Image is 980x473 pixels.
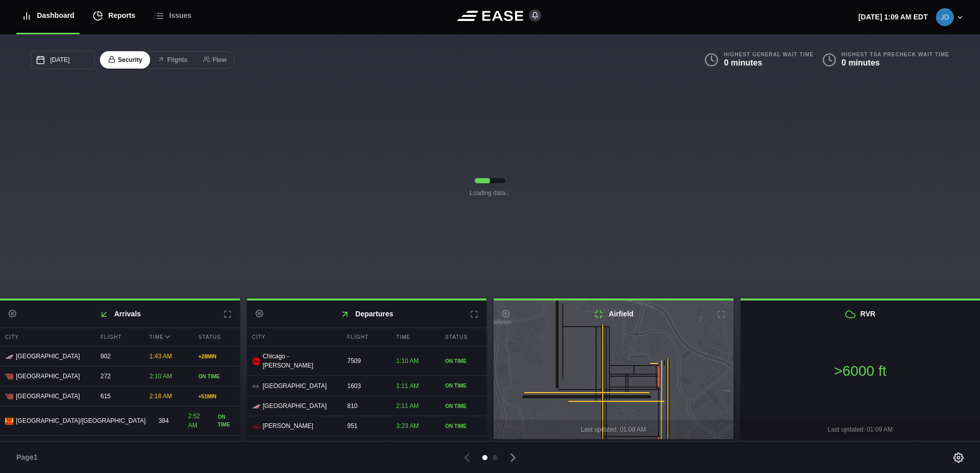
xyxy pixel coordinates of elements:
[445,382,482,390] div: ON TIME
[396,402,419,410] span: 2:11 AM
[100,51,150,69] button: Security
[153,411,180,431] div: 384
[198,353,235,360] div: + 28 MIN
[342,436,389,456] div: 1714
[145,328,191,346] div: Time
[342,351,389,371] div: 7509
[195,51,235,69] button: Flow
[31,51,95,69] input: mm/dd/yyyy
[724,58,762,67] b: 0 minutes
[494,300,733,328] h2: Airfield
[724,51,813,58] b: Highest General Wait Time
[149,51,195,69] button: Flights
[936,8,954,26] img: 591ac0fd44c6580f081bc8dc847efcc8
[247,300,487,328] h2: Departures
[342,416,389,436] div: 951
[150,353,172,360] span: 1:43 AM
[198,393,235,400] div: + 51 MIN
[396,357,419,364] span: 1:10 AM
[342,376,389,396] div: 1603
[252,382,260,391] span: HA
[150,373,172,380] span: 2:10 AM
[16,452,42,463] span: Page 1
[396,422,419,429] span: 3:23 AM
[469,188,510,198] b: Loading data...
[95,328,142,346] div: Flight
[150,393,172,400] span: 2:18 AM
[834,360,886,382] h1: >6000 ft
[263,381,327,391] span: [GEOGRAPHIC_DATA]
[95,347,142,366] div: 902
[494,420,733,439] div: Last updated: 01:09 AM
[16,392,80,401] span: [GEOGRAPHIC_DATA]
[95,367,142,386] div: 272
[445,422,482,430] div: ON TIME
[16,352,80,361] span: [GEOGRAPHIC_DATA]
[440,328,487,346] div: Status
[342,328,389,346] div: Flight
[859,12,928,23] p: [DATE] 1:09 AM EDT
[16,416,146,425] span: [GEOGRAPHIC_DATA]/[GEOGRAPHIC_DATA]
[193,328,240,346] div: Status
[218,413,235,428] div: ON TIME
[445,402,482,410] div: ON TIME
[396,382,419,390] span: 1:11 AM
[842,58,880,67] b: 0 minutes
[263,352,335,370] span: Chicago - [PERSON_NAME]
[445,357,482,365] div: ON TIME
[95,436,142,455] div: 2794
[342,396,389,416] div: 810
[263,401,327,411] span: [GEOGRAPHIC_DATA]
[198,373,235,380] div: ON TIME
[188,413,200,429] span: 2:52 AM
[391,328,438,346] div: Time
[263,421,314,431] span: [PERSON_NAME]
[247,328,340,346] div: City
[842,51,949,58] b: Highest TSA PreCheck Wait Time
[16,372,80,381] span: [GEOGRAPHIC_DATA]
[95,386,142,406] div: 615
